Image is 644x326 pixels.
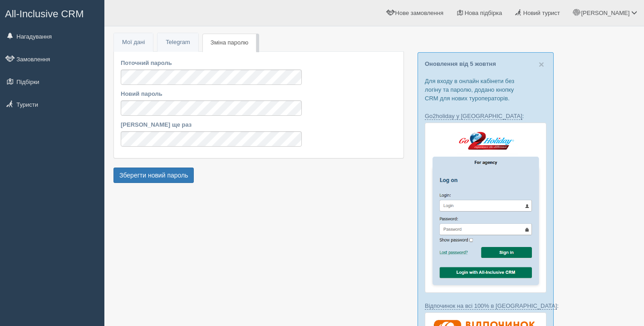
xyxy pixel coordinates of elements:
a: Go2holiday у [GEOGRAPHIC_DATA] [425,113,522,120]
button: Зберегти новий пароль [113,168,194,183]
button: Close [539,59,544,69]
a: Мої дані [114,33,153,52]
label: Новий пароль [121,89,302,98]
img: go2holiday-login-via-crm-for-travel-agents.png [425,123,546,293]
p: : [425,112,546,120]
p: Для входу в онлайн кабінети без логіну та паролю, додано кнопку CRM для нових туроператорів. [425,77,546,103]
a: All-Inclusive CRM [0,0,104,25]
label: Поточний пароль [121,59,302,67]
span: × [539,59,544,69]
a: Відпочинок на всі 100% в [GEOGRAPHIC_DATA] [425,302,557,310]
span: Новий турист [523,10,560,16]
a: Зміна паролю [202,34,256,52]
span: All-Inclusive CRM [5,8,84,20]
label: [PERSON_NAME] ще раз [121,120,302,129]
p: : [425,301,546,310]
span: Нове замовлення [395,10,443,16]
a: Telegram [157,33,198,52]
a: Оновлення від 5 жовтня [425,60,496,67]
span: [PERSON_NAME] [581,10,629,16]
span: Зміна паролю [211,39,248,46]
span: Нова підбірка [465,10,502,16]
